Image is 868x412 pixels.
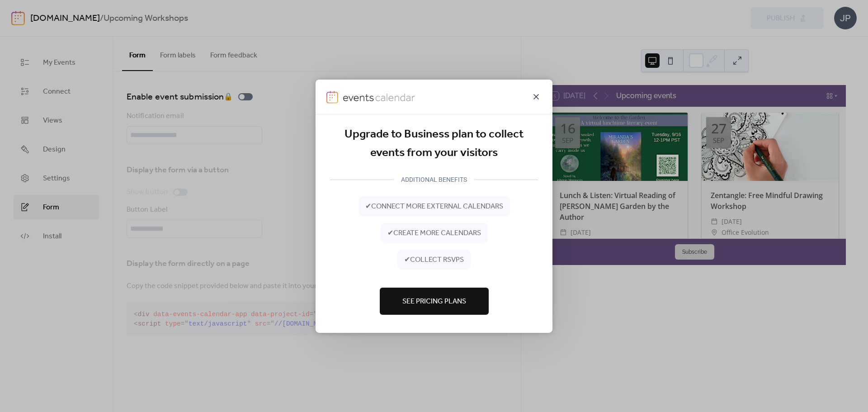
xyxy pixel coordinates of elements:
span: See Pricing Plans [402,296,466,307]
span: ✔ create more calendars [387,228,481,239]
span: ✔ collect RSVPs [404,255,464,265]
img: logo-icon [326,90,338,103]
img: logo-type [343,90,416,103]
div: Upgrade to Business plan to collect events from your visitors [330,125,538,162]
span: ✔ connect more external calendars [365,201,503,212]
button: See Pricing Plans [380,288,489,315]
div: ADDITIONAL BENEFITS [394,174,474,185]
